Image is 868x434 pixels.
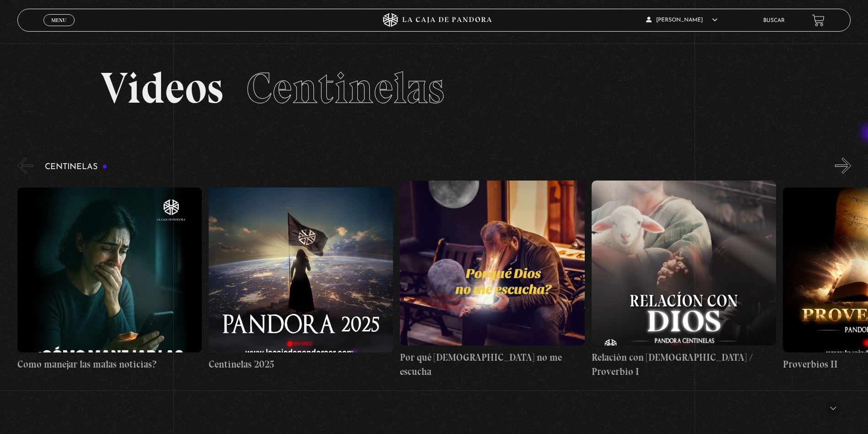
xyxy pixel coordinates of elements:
a: Como manejar las malas noticias? [17,181,202,379]
a: Copy [156,9,171,16]
h4: Centinelas 2025 [209,357,393,372]
a: Relación con [DEMOGRAPHIC_DATA] / Proverbio I [592,181,776,379]
h3: Centinelas [45,163,108,171]
span: Menu [51,17,66,23]
input: ASIN, PO, Alias, + more... [49,4,122,16]
h4: Relación con [DEMOGRAPHIC_DATA] / Proverbio I [592,350,776,379]
h2: Videos [101,66,767,110]
h4: Como manejar las malas noticias? [17,357,202,372]
input: ASIN [141,2,184,9]
a: Clear [171,9,186,16]
a: View [141,9,156,16]
a: Centinelas 2025 [209,181,393,379]
a: Buscar [763,18,785,23]
a: Por qué [DEMOGRAPHIC_DATA] no me escucha [400,181,584,379]
span: Centinelas [246,62,444,114]
button: Previous [17,158,33,174]
button: Next [835,158,851,174]
img: garckath [22,3,34,15]
span: [PERSON_NAME] [646,17,717,23]
h4: Por qué [DEMOGRAPHIC_DATA] no me escucha [400,350,584,379]
a: View your shopping cart [812,14,825,26]
span: Cerrar [49,25,70,32]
